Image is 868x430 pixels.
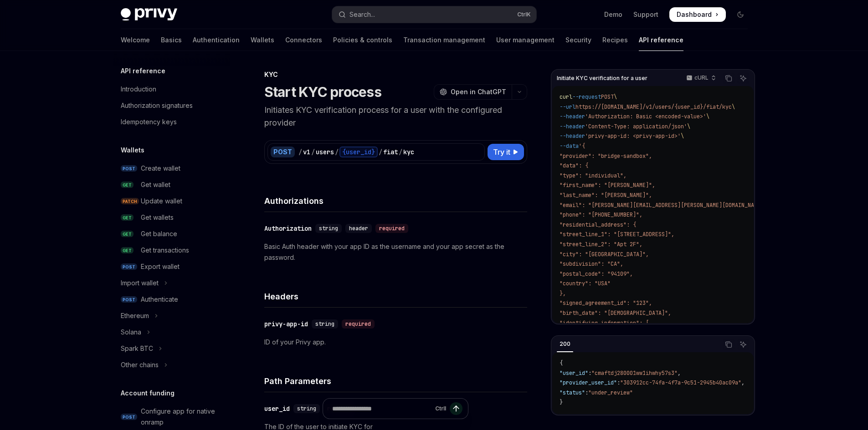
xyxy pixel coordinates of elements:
[493,147,510,157] span: Try it
[121,100,193,111] div: Authorization signatures
[141,406,225,428] div: Configure app for native onramp
[298,147,302,157] div: /
[575,103,732,111] span: https://[DOMAIN_NAME]/v1/users/{user_id}/fiat/kyc
[741,379,745,386] span: ,
[271,147,295,157] div: POST
[399,147,402,157] div: /
[113,193,230,209] a: PATCHUpdate wallet
[121,214,134,221] span: GET
[319,225,338,232] span: string
[560,202,770,209] span: "email": "[PERSON_NAME][EMAIL_ADDRESS][PERSON_NAME][DOMAIN_NAME]",
[617,379,620,386] span: :
[614,93,617,101] span: \
[264,70,527,79] div: KYC
[733,7,748,22] button: Toggle dark mode
[141,212,174,223] div: Get wallets
[285,29,322,51] a: Connectors
[141,228,177,239] div: Get balance
[121,8,177,21] img: dark logo
[121,343,153,354] div: Spark BTC
[678,369,681,377] span: ,
[591,369,678,377] span: "cmaftdj280001ww1ihwhy57s3"
[121,116,177,127] div: Idempotency keys
[560,162,588,169] span: "data": {
[639,29,683,51] a: API reference
[737,339,749,350] button: Ask AI
[113,275,230,291] button: Toggle Import wallet section
[403,29,485,51] a: Transaction management
[141,179,170,190] div: Get wallet
[113,209,230,226] a: GETGet wallets
[451,87,506,96] span: Open in ChatGPT
[121,247,134,254] span: GET
[560,280,611,287] span: "country": "USA"
[113,97,230,114] a: Authorization signatures
[121,359,159,370] div: Other chains
[193,29,240,51] a: Authentication
[113,81,230,97] a: Introduction
[557,339,573,349] div: 200
[585,123,687,130] span: 'Content-Type: application/json'
[311,147,315,157] div: /
[141,261,180,272] div: Export wallet
[560,290,566,297] span: },
[560,192,652,199] span: "last_name": "[PERSON_NAME]",
[264,84,381,100] h1: Start KYC process
[560,299,652,307] span: "signed_agreement_id": "123",
[264,224,312,233] div: Authorization
[560,103,575,111] span: --url
[339,147,378,157] div: {user_id}
[687,123,690,130] span: \
[383,147,398,157] div: fiat
[681,71,720,86] button: cURL
[264,290,527,303] h4: Headers
[565,29,591,51] a: Security
[694,74,709,81] p: cURL
[141,294,178,305] div: Authenticate
[349,9,375,20] div: Search...
[723,339,734,350] button: Copy the contents from the code block
[264,104,527,129] p: Initiates KYC verification process for a user with the configured provider
[121,296,137,303] span: POST
[585,132,681,140] span: 'privy-app-id: <privy-app-id>'
[315,320,334,328] span: string
[303,147,310,157] div: v1
[560,241,642,248] span: "street_line_2": "Apt 2F",
[113,177,230,193] a: GETGet wallet
[121,327,141,338] div: Solana
[560,260,623,268] span: "subdivision": "CA",
[264,195,527,207] h4: Authorizations
[706,113,709,120] span: \
[333,29,392,51] a: Policies & controls
[496,29,555,51] a: User management
[723,72,734,84] button: Copy the contents from the code block
[560,123,585,130] span: --header
[517,11,531,18] span: Ctrl K
[560,399,563,406] span: }
[121,388,175,399] h5: Account funding
[560,142,579,150] span: --data
[669,7,726,22] a: Dashboard
[141,196,182,207] div: Update wallet
[403,147,414,157] div: kyc
[332,399,431,419] input: Ask a question...
[113,324,230,340] button: Toggle Solana section
[121,182,134,188] span: GET
[161,29,182,51] a: Basics
[121,231,134,238] span: GET
[604,10,622,19] a: Demo
[560,270,633,278] span: "postal_code": "94109",
[560,182,655,189] span: "first_name": "[PERSON_NAME]",
[121,84,156,95] div: Introduction
[375,224,408,233] div: required
[113,242,230,258] a: GETGet transactions
[488,144,524,160] button: Try it
[121,310,149,321] div: Ethereum
[141,245,189,256] div: Get transactions
[560,152,652,160] span: "provider": "bridge-sandbox",
[560,251,649,258] span: "city": "[GEOGRAPHIC_DATA]",
[264,319,308,329] div: privy-app-id
[585,389,588,396] span: :
[633,10,658,19] a: Support
[560,369,588,377] span: "user_id"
